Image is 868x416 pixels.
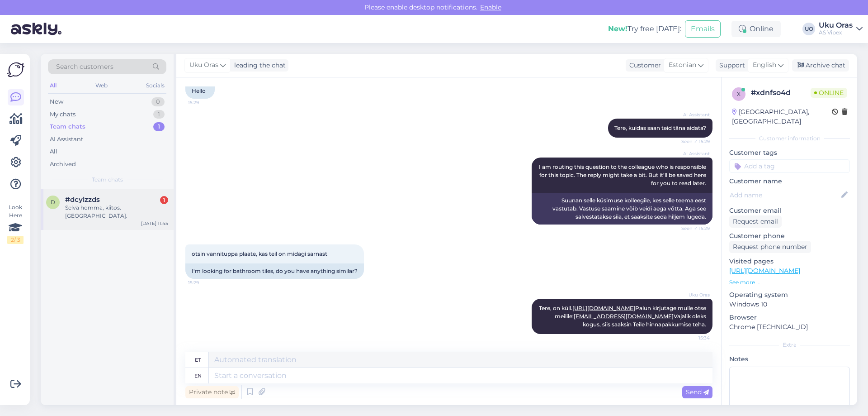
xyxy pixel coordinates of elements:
[185,263,364,279] div: I'm looking for bathroom tiles, do you have anything similar?
[7,203,24,244] div: Look Here
[729,354,850,364] p: Notes
[160,196,168,204] div: 1
[188,279,222,286] span: 15:29
[65,204,168,220] div: Selvä homma, kiitos. [GEOGRAPHIC_DATA].
[188,99,222,106] span: 15:29
[792,59,849,72] div: Archive chat
[195,352,201,368] div: et
[94,80,109,91] div: Web
[50,110,75,119] div: My chats
[65,196,100,204] span: #dcylzzds
[819,29,853,36] div: AS Vipex
[56,62,113,72] span: Search customers
[50,122,85,131] div: Team chats
[729,290,850,300] p: Operating system
[676,335,710,341] span: 15:34
[669,60,696,70] span: Estonian
[676,150,710,157] span: AI Assistant
[729,300,850,309] p: Windows 10
[716,61,745,70] div: Support
[51,199,55,206] span: d
[144,80,166,91] div: Socials
[151,97,165,106] div: 0
[802,23,815,35] div: UO
[50,135,83,144] div: AI Assistant
[686,388,709,396] span: Send
[729,341,850,349] div: Extra
[731,21,781,37] div: Online
[185,83,215,99] div: Hello
[676,138,710,145] span: Seen ✓ 15:29
[676,225,710,232] span: Seen ✓ 15:29
[676,111,710,118] span: AI Assistant
[729,159,850,173] input: Add a tag
[732,107,832,126] div: [GEOGRAPHIC_DATA], [GEOGRAPHIC_DATA]
[572,305,635,311] a: [URL][DOMAIN_NAME]
[50,160,76,169] div: Archived
[819,22,853,29] div: Uku Oras
[811,88,847,98] span: Online
[676,292,710,298] span: Uku Oras
[608,24,627,33] b: New!
[7,236,24,244] div: 2 / 3
[729,148,850,158] p: Customer tags
[685,20,721,38] button: Emails
[730,190,840,200] input: Add name
[729,257,850,266] p: Visited pages
[729,241,811,253] div: Request phone number
[141,220,168,227] div: [DATE] 11:45
[477,3,504,11] span: Enable
[819,22,863,36] a: Uku OrasAS Vipex
[153,122,165,131] div: 1
[50,147,57,156] div: All
[192,250,327,257] span: otsin vannituppa plaate, kas teil on midagi sarnast
[539,305,708,328] span: Tere, on küll. Palun kirjutage mulle otse meilile: Vajalik oleks kogus, siis saaksin Teile hinnap...
[608,24,681,34] div: Try free [DATE]:
[729,267,800,275] a: [URL][DOMAIN_NAME]
[729,215,782,228] div: Request email
[729,231,850,241] p: Customer phone
[50,97,63,106] div: New
[92,176,123,184] span: Team chats
[194,368,202,383] div: en
[729,322,850,332] p: Chrome [TECHNICAL_ID]
[751,87,811,98] div: # xdnfso4d
[48,80,58,91] div: All
[532,193,712,225] div: Suunan selle küsimuse kolleegile, kes selle teema eest vastutab. Vastuse saamine võib veidi aega ...
[729,313,850,322] p: Browser
[614,124,706,131] span: Tere, kuidas saan teid täna aidata?
[7,61,24,78] img: Askly Logo
[539,163,708,186] span: I am routing this question to the colleague who is responsible for this topic. The reply might ta...
[153,110,165,119] div: 1
[729,177,850,186] p: Customer name
[185,386,239,398] div: Private note
[574,313,674,320] a: [EMAIL_ADDRESS][DOMAIN_NAME]
[729,134,850,143] div: Customer information
[231,61,286,70] div: leading the chat
[729,278,850,287] p: See more ...
[729,206,850,215] p: Customer email
[753,60,776,70] span: English
[189,60,218,70] span: Uku Oras
[626,61,661,70] div: Customer
[737,91,741,97] span: x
